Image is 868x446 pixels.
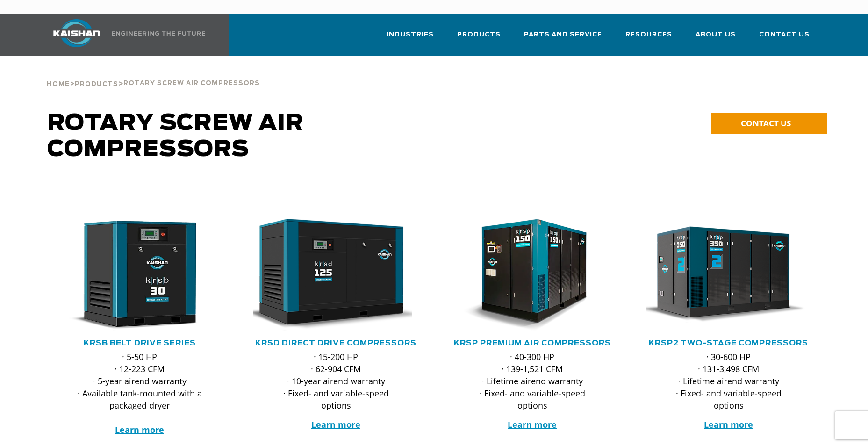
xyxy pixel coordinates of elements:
div: krsb30 [57,219,223,331]
a: Parts and Service [524,22,602,54]
span: Rotary Screw Air Compressors [123,80,260,86]
div: krsp350 [646,219,812,331]
a: Products [75,79,118,88]
img: krsp150 [442,219,609,331]
a: About Us [696,22,736,54]
span: Parts and Service [524,29,602,40]
span: Products [75,81,118,87]
p: · 5-50 HP · 12-223 CFM · 5-year airend warranty · Available tank-mounted with a packaged dryer [75,351,204,436]
a: Learn more [704,419,753,430]
span: Home [47,81,70,87]
img: krsp350 [638,219,805,331]
a: Contact Us [759,22,810,54]
span: Products [457,29,501,40]
div: krsd125 [253,219,419,331]
div: > > [47,56,260,92]
a: Products [457,22,501,54]
span: Resources [625,29,672,40]
p: · 30-600 HP · 131-3,498 CFM · Lifetime airend warranty · Fixed- and variable-speed options [664,351,793,411]
a: KRSD Direct Drive Compressors [255,339,416,347]
a: KRSP2 Two-Stage Compressors [649,339,808,347]
p: · 40-300 HP · 139-1,521 CFM · Lifetime airend warranty · Fixed- and variable-speed options [468,351,597,411]
a: KRSP Premium Air Compressors [454,339,611,347]
img: Engineering the future [112,31,205,36]
img: krsd125 [246,219,412,331]
a: Kaishan USA [42,14,207,56]
a: Home [47,79,70,88]
div: krsp150 [449,219,616,331]
span: Contact Us [759,29,810,40]
a: Learn more [311,419,360,430]
a: KRSB Belt Drive Series [84,339,196,347]
span: Industries [387,29,434,40]
p: · 15-200 HP · 62-904 CFM · 10-year airend warranty · Fixed- and variable-speed options [272,351,401,411]
a: Learn more [115,424,164,435]
span: CONTACT US [741,118,791,129]
a: CONTACT US [711,113,827,134]
img: kaishan logo [42,19,112,47]
span: Rotary Screw Air Compressors [47,112,304,161]
a: Resources [625,22,672,54]
img: krsb30 [50,219,216,331]
a: Learn more [508,419,557,430]
a: Industries [387,22,434,54]
span: About Us [696,29,736,40]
